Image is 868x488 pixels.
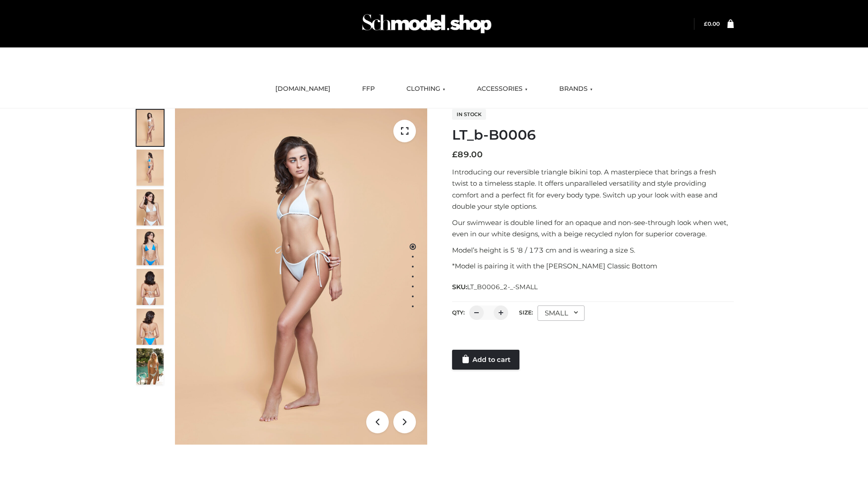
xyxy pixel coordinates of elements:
[137,269,164,305] img: ArielClassicBikiniTop_CloudNine_AzureSky_OW114ECO_7-scaled.jpg
[470,79,534,99] a: ACCESSORIES
[175,108,427,445] img: ArielClassicBikiniTop_CloudNine_AzureSky_OW114ECO_1
[452,282,538,292] span: SKU:
[452,166,734,212] p: Introducing our reversible triangle bikini top. A masterpiece that brings a fresh twist to a time...
[452,127,734,143] h1: LT_b-B0006
[137,150,164,186] img: ArielClassicBikiniTop_CloudNine_AzureSky_OW114ECO_2-scaled.jpg
[137,309,164,345] img: ArielClassicBikiniTop_CloudNine_AzureSky_OW114ECO_8-scaled.jpg
[359,6,495,42] img: Schmodel Admin 964
[452,309,465,316] label: QTY:
[269,79,337,99] a: [DOMAIN_NAME]
[452,150,458,160] span: £
[452,109,486,120] span: In stock
[467,283,538,291] span: LT_B0006_2-_-SMALL
[452,244,734,256] p: Model’s height is 5 ‘8 / 173 cm and is wearing a size S.
[519,309,533,316] label: Size:
[452,350,519,370] a: Add to cart
[538,305,585,321] div: SMALL
[452,150,483,160] bdi: 89.00
[355,79,382,99] a: FFP
[137,110,164,146] img: ArielClassicBikiniTop_CloudNine_AzureSky_OW114ECO_1-scaled.jpg
[704,20,708,27] span: £
[452,260,734,272] p: *Model is pairing it with the [PERSON_NAME] Classic Bottom
[704,20,720,27] a: £0.00
[137,229,164,265] img: ArielClassicBikiniTop_CloudNine_AzureSky_OW114ECO_4-scaled.jpg
[452,217,734,240] p: Our swimwear is double lined for an opaque and non-see-through look when wet, even in our white d...
[552,79,599,99] a: BRANDS
[137,189,164,225] img: ArielClassicBikiniTop_CloudNine_AzureSky_OW114ECO_3-scaled.jpg
[400,79,452,99] a: CLOTHING
[137,348,164,385] img: Arieltop_CloudNine_AzureSky2.jpg
[704,20,720,27] bdi: 0.00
